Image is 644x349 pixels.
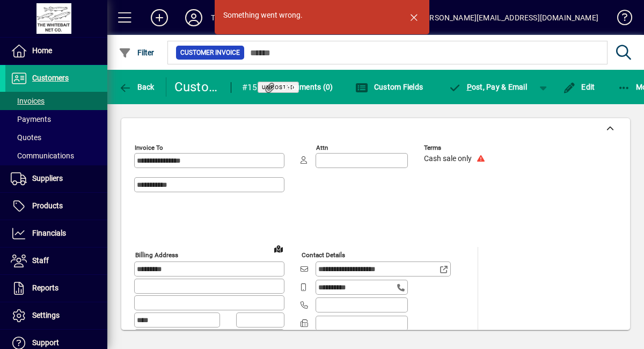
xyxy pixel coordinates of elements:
[5,128,107,147] a: Quotes
[11,97,45,105] span: Invoices
[180,47,240,58] span: Customer Invoice
[135,144,163,151] mat-label: Invoice To
[211,9,283,26] div: The Whitebait Net Co
[11,133,41,142] span: Quotes
[11,151,74,160] span: Communications
[174,78,220,96] div: Customer Invoice
[5,147,107,165] a: Communications
[32,74,69,82] span: Customers
[353,77,426,97] button: Custom Fields
[560,77,598,97] button: Edit
[443,77,532,97] button: Post, Pay & Email
[355,83,423,91] span: Custom Fields
[177,8,211,27] button: Profile
[5,275,107,302] a: Reports
[11,115,51,123] span: Payments
[357,9,598,26] div: [PERSON_NAME] [PERSON_NAME][EMAIL_ADDRESS][DOMAIN_NAME]
[119,48,155,57] span: Filter
[142,8,177,27] button: Add
[116,43,157,62] button: Filter
[5,193,107,220] a: Products
[32,174,63,183] span: Suppliers
[467,83,472,91] span: P
[5,165,107,192] a: Suppliers
[32,311,60,319] span: Settings
[563,83,595,91] span: Edit
[261,77,336,97] button: Documents (0)
[424,155,472,163] span: Cash sale only
[32,46,52,55] span: Home
[270,240,287,257] a: View on map
[5,110,107,128] a: Payments
[5,220,107,247] a: Financials
[107,77,166,97] app-page-header-button: Back
[242,79,263,96] div: #15118
[5,248,107,274] a: Staff
[609,2,631,37] a: Knowledge Base
[264,83,333,91] span: Documents (0)
[5,302,107,329] a: Settings
[424,144,488,151] span: Terms
[5,92,107,110] a: Invoices
[32,283,58,292] span: Reports
[116,77,157,97] button: Back
[32,256,49,265] span: Staff
[32,229,66,237] span: Financials
[316,144,328,151] mat-label: Attn
[5,38,107,64] a: Home
[32,338,59,347] span: Support
[448,83,527,91] span: ost, Pay & Email
[119,83,155,91] span: Back
[32,201,63,210] span: Products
